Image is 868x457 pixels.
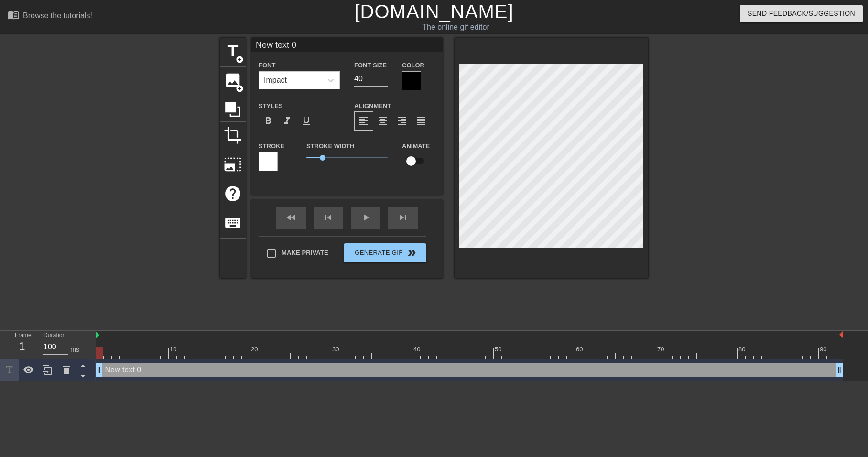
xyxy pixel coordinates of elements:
span: keyboard [224,214,242,232]
span: add_circle [236,55,244,64]
span: skip_next [397,212,409,223]
label: Alignment [354,101,391,111]
span: format_align_right [396,115,408,127]
span: title [224,42,242,60]
span: menu_book [8,9,19,21]
div: The online gif editor [294,22,617,33]
a: [DOMAIN_NAME] [354,1,513,22]
label: Font Size [354,61,387,70]
span: add_circle [236,85,244,93]
div: 10 [170,345,178,354]
div: 80 [738,345,747,354]
span: format_align_left [358,115,369,127]
span: drag_handle [835,365,844,375]
span: Make Private [282,248,328,258]
span: format_underline [301,115,312,127]
span: format_align_justify [415,115,427,127]
span: format_bold [262,115,274,127]
div: 40 [413,345,422,354]
span: Send Feedback/Suggestion [748,8,855,20]
span: skip_previous [323,212,334,223]
div: ms [70,345,79,355]
div: Browse the tutorials! [23,11,92,20]
div: Frame [8,331,36,359]
span: crop [224,126,242,144]
span: Generate Gif [347,247,423,259]
div: Impact [264,75,287,86]
label: Color [402,61,424,70]
span: format_italic [282,115,293,127]
div: 70 [657,345,666,354]
span: help [224,185,242,203]
span: photo_size_select_large [224,155,242,174]
span: fast_rewind [285,212,297,223]
img: bound-end.png [839,331,843,338]
label: Styles [259,101,283,111]
label: Duration [43,333,65,338]
span: image [224,71,242,89]
div: 90 [820,345,828,354]
div: 60 [576,345,585,354]
div: 20 [251,345,260,354]
label: Stroke [259,141,284,151]
div: 50 [495,345,503,354]
label: Animate [402,141,430,151]
div: 1 [15,338,29,355]
span: format_align_center [377,115,389,127]
span: drag_handle [94,365,104,375]
button: Generate Gif [344,243,426,262]
label: Font [259,61,275,70]
a: Browse the tutorials! [8,9,92,24]
button: Send Feedback/Suggestion [740,5,863,22]
span: play_arrow [360,212,371,223]
div: 30 [332,345,341,354]
span: double_arrow [406,247,417,259]
label: Stroke Width [306,141,354,151]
